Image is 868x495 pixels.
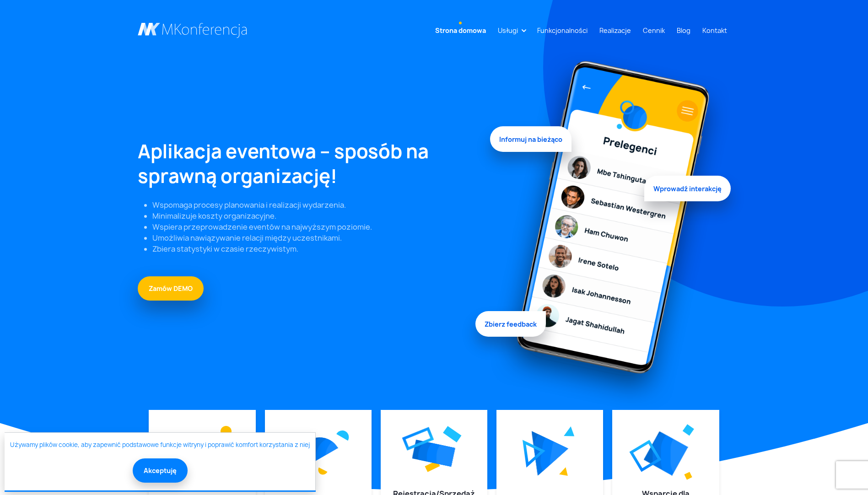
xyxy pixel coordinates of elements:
a: Używamy plików cookie, aby zapewnić podstawowe funkcje witryny i poprawić komfort korzystania z niej [10,441,310,450]
img: Graficzny element strony [684,472,692,480]
img: Graficzny element strony [682,424,694,436]
span: Informuj na bieżąco [490,129,571,155]
a: Funkcjonalności [534,22,591,39]
img: Graficzny element strony [399,420,437,457]
a: Strona domowa [431,22,490,39]
li: Minimalizuje koszty organizacyjne. [152,210,479,221]
img: Graficzny element strony [412,440,456,467]
img: Graficzny element strony [629,440,662,472]
img: Graficzny element strony [564,426,575,436]
span: Zbierz feedback [475,308,546,334]
img: Graficzny element strony [221,426,232,437]
h1: Aplikacja eventowa – sposób na sprawną organizację! [138,139,479,188]
img: Graficzny element strony [443,426,462,442]
img: Graficzny element strony [318,467,328,475]
a: Usługi [494,22,522,39]
img: Graficzny element strony [298,437,338,469]
a: Kontakt [699,22,731,39]
button: Akceptuję [133,458,188,483]
span: Wprowadź interakcję [644,173,731,199]
li: Wspiera przeprowadzenie eventów na najwyższym poziomie. [152,221,479,232]
a: Zamów DEMO [138,276,204,301]
li: Wspomaga procesy planowania i realizacji wydarzenia. [152,199,479,210]
img: Graficzny element strony [490,51,731,410]
img: Graficzny element strony [644,431,688,476]
a: Cennik [639,22,669,39]
li: Umożliwia nawiązywanie relacji między uczestnikami. [152,232,479,243]
img: Graficzny element strony [336,430,349,441]
a: Realizacje [596,22,635,39]
img: Graficzny element strony [523,440,545,468]
img: Graficzny element strony [531,431,568,476]
li: Zbiera statystyki w czasie rzeczywistym. [152,243,479,254]
a: Blog [673,22,694,39]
